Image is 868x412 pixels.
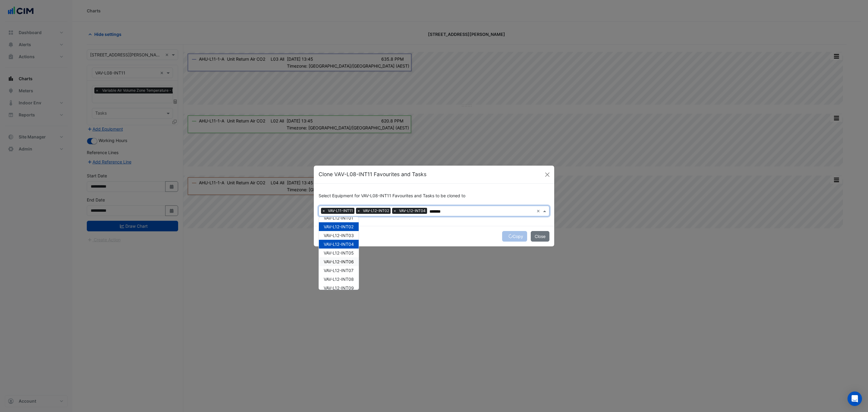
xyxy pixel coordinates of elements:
[321,208,326,214] span: ×
[543,170,552,179] button: Close
[324,277,354,282] span: VAV-L12-INT08
[531,231,549,242] button: Close
[326,208,354,214] span: VAV-L11-INT11
[361,208,391,214] span: VAV-L12-INT02
[356,208,361,214] span: ×
[319,217,359,290] ng-dropdown-panel: Options list
[324,233,354,238] span: VAV-L12-INT03
[319,193,549,198] h6: Select Equipment for VAV-L08-INT11 Favourites and Tasks to be cloned to
[398,208,427,214] span: VAV-L12-INT04
[324,242,354,247] span: VAV-L12-INT04
[324,285,354,290] span: VAV-L12-INT09
[324,268,354,273] span: VAV-L12-INT07
[324,215,353,220] span: VAV-L12-INT01
[319,170,426,178] h5: Clone VAV-L08-INT11 Favourites and Tasks
[848,391,862,406] div: Open Intercom Messenger
[324,259,354,264] span: VAV-L12-INT06
[536,208,542,214] span: Clear
[324,250,354,255] span: VAV-L12-INT05
[392,208,398,214] span: ×
[324,224,354,229] span: VAV-L12-INT02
